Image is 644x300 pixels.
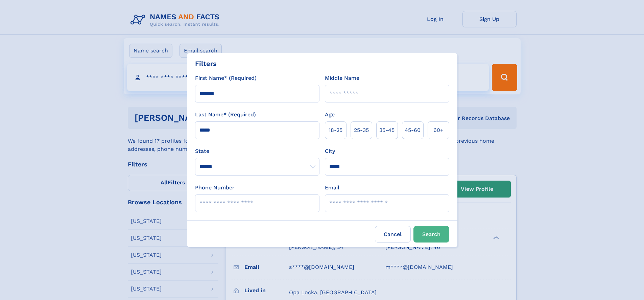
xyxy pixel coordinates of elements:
[405,126,421,134] span: 45‑60
[379,126,395,134] span: 35‑45
[195,184,235,192] label: Phone Number
[329,126,342,134] span: 18‑25
[433,126,444,134] span: 60+
[325,147,335,155] label: City
[325,184,339,192] label: Email
[195,111,256,119] label: Last Name* (Required)
[325,111,335,119] label: Age
[413,226,449,243] button: Search
[195,74,257,82] label: First Name* (Required)
[375,226,411,243] label: Cancel
[195,59,217,69] div: Filters
[325,74,359,82] label: Middle Name
[354,126,369,134] span: 25‑35
[195,147,319,155] label: State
